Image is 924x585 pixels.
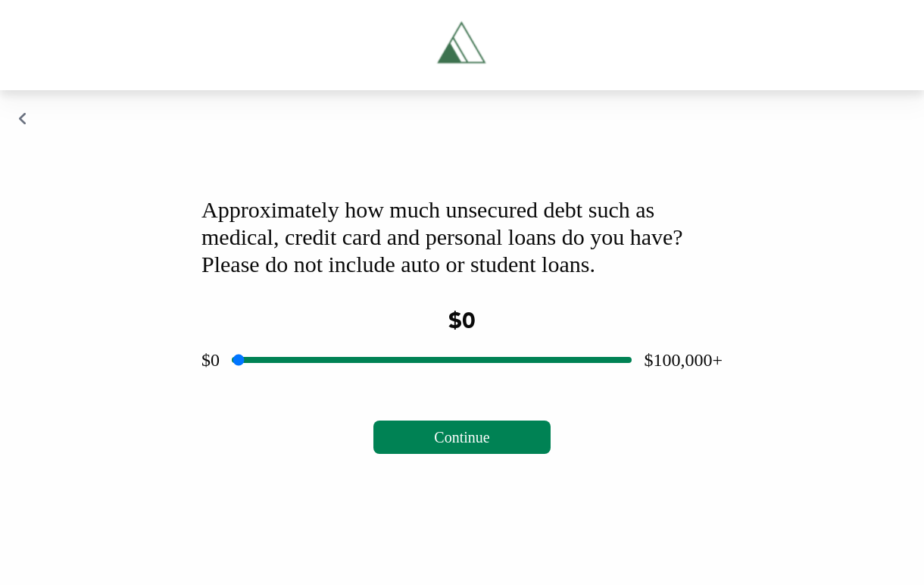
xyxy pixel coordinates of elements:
span: $0 [448,311,476,333]
img: Tryascend.com [428,12,495,78]
a: Tryascend.com [361,12,563,78]
span: $0 [201,350,220,370]
div: Approximately how much unsecured debt such as medical, credit card and personal loans do you have... [201,196,723,278]
button: Continue [373,421,550,454]
span: Continue [434,429,489,446]
span: $100,000+ [644,350,723,370]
